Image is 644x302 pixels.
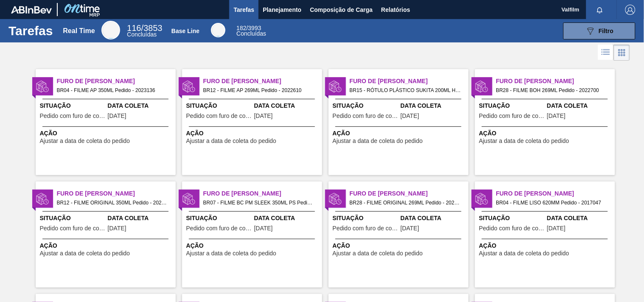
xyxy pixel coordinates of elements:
span: Situação [333,214,399,223]
div: Base Line [172,28,200,34]
span: 03/10/2025 [547,225,566,232]
span: Situação [479,101,545,110]
span: Filtro [599,28,614,34]
span: Situação [186,214,252,223]
img: status [329,193,342,205]
span: 05/10/2025 [547,113,566,119]
span: Data Coleta [254,214,320,223]
span: Ação [40,129,174,138]
span: Concluídas [127,31,157,38]
span: Pedido com furo de coleta [333,225,399,232]
span: Pedido com furo de coleta [479,113,545,119]
span: Pedido com furo de coleta [40,113,106,119]
span: Data Coleta [401,214,467,223]
span: Furo de Coleta [496,77,615,86]
span: Ajustar a data de coleta do pedido [186,250,277,257]
span: Ajustar a data de coleta do pedido [333,138,423,144]
img: status [183,193,195,205]
span: Furo de Coleta [203,189,322,198]
span: Ajustar a data de coleta do pedido [40,138,130,144]
span: Pedido com furo de coleta [186,113,252,119]
span: Planejamento [263,5,301,15]
span: Ação [479,129,613,138]
span: BR04 - FILME AP 350ML Pedido - 2023136 [57,86,169,95]
span: / 3853 [127,23,162,33]
span: Pedido com furo de coleta [40,225,106,232]
span: / 3993 [236,25,261,31]
span: BR12 - FILME AP 269ML Pedido - 2022610 [203,86,315,95]
span: BR28 - FILME ORIGINAL 269ML Pedido - 2022702 [350,198,462,207]
button: Filtro [563,22,636,39]
span: Ação [333,241,467,250]
span: 182 [236,25,246,31]
span: 03/10/2025 [254,113,273,119]
span: Data Coleta [547,101,613,110]
span: 05/10/2025 [254,225,273,232]
span: Ação [186,241,320,250]
img: status [475,193,488,205]
span: 116 [127,23,141,33]
span: Ajustar a data de coleta do pedido [479,138,570,144]
span: Concluídas [236,30,266,37]
span: Ação [40,241,174,250]
span: BR04 - FILME LISO 620MM Pedido - 2017047 [496,198,608,207]
img: TNhmsLtSVTkK8tSr43FrP2fwEKptu5GPRR3wAAAABJRU5ErkJggg== [11,6,52,14]
span: Data Coleta [108,214,174,223]
span: Situação [186,101,252,110]
span: Pedido com furo de coleta [333,113,399,119]
span: Furo de Coleta [350,189,469,198]
span: Pedido com furo de coleta [479,225,545,232]
span: Furo de Coleta [496,189,615,198]
span: 06/10/2025 [401,225,419,232]
img: Logout [625,5,636,15]
span: BR07 - FILME BC PM SLEEK 350ML PS Pedido - 2025219 [203,198,315,207]
span: Furo de Coleta [350,77,469,86]
div: Real Time [101,21,120,39]
span: Data Coleta [254,101,320,110]
span: Situação [479,214,545,223]
span: Composição de Carga [310,5,373,15]
span: Ação [186,129,320,138]
img: status [329,80,342,93]
span: Ajustar a data de coleta do pedido [186,138,277,144]
div: Base Line [236,25,266,36]
h1: Tarefas [8,26,53,36]
span: Ação [333,129,467,138]
span: Furo de Coleta [57,189,176,198]
div: Visão em Cards [614,45,630,61]
span: Ajustar a data de coleta do pedido [40,250,130,257]
span: Situação [333,101,399,110]
div: Visão em Lista [598,45,614,61]
span: 04/10/2025 [108,113,127,119]
span: Ajustar a data de coleta do pedido [479,250,570,257]
span: Tarefas [233,5,254,15]
span: BR15 - RÓTULO PLÁSTICO SUKITA 200ML H Pedido - 2002403 [350,86,462,95]
span: BR12 - FILME ORIGINAL 350ML Pedido - 2025631 [57,198,169,207]
span: BR28 - FILME BOH 269ML Pedido - 2022700 [496,86,608,95]
span: Data Coleta [547,214,613,223]
span: Data Coleta [108,101,174,110]
img: status [36,193,49,205]
span: Ação [479,241,613,250]
span: 06/10/2025 [108,225,127,232]
span: Data Coleta [401,101,467,110]
span: Pedido com furo de coleta [186,225,252,232]
span: Situação [40,101,106,110]
button: Notificações [586,4,613,16]
img: status [183,80,195,93]
div: Real Time [63,27,95,35]
span: Furo de Coleta [57,77,176,86]
span: Ajustar a data de coleta do pedido [333,250,423,257]
span: Relatórios [381,5,410,15]
div: Real Time [127,25,162,37]
img: status [36,80,49,93]
div: Base Line [211,23,225,37]
img: status [475,80,488,93]
span: 23/09/2025 [401,113,419,119]
span: Situação [40,214,106,223]
span: Furo de Coleta [203,77,322,86]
